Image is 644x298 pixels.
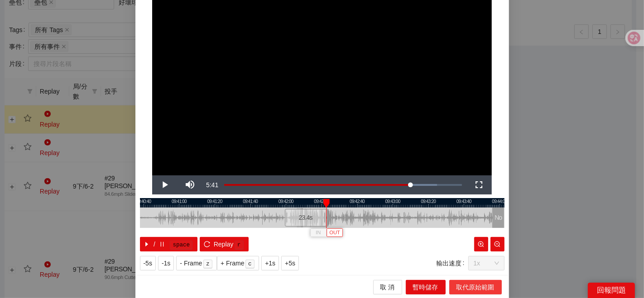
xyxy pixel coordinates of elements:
[449,280,502,294] button: 取代原始範圍
[140,256,156,270] button: -5s
[406,280,446,294] button: 暫時儲存
[144,258,152,268] span: -5s
[437,256,468,270] label: 輸出速度
[478,241,484,248] span: zoom-in
[245,260,255,269] kbd: c
[176,256,217,270] button: - Framez
[474,256,499,270] span: 1x
[140,237,198,251] button: caret-right/pausespace
[490,237,505,251] button: zoom-out
[200,237,248,251] button: reloadReplayr
[144,241,150,248] span: caret-right
[224,184,462,186] div: Progress Bar
[204,241,210,248] span: reload
[310,228,327,237] button: IN
[413,282,438,292] span: 暫時儲存
[329,229,340,237] span: OUT
[494,241,500,248] span: zoom-out
[327,228,343,237] button: OUT
[588,283,635,298] div: 回報問題
[265,258,275,268] span: +1s
[214,239,234,249] span: Replay
[221,258,245,268] span: + Frame
[217,256,259,270] button: + Framec
[457,282,495,292] span: 取代原始範圍
[203,260,212,269] kbd: z
[281,256,299,270] button: +5s
[180,258,202,268] span: - Frame
[159,241,165,248] span: pause
[162,258,170,268] span: -1s
[170,241,192,250] kbd: space
[285,209,327,227] div: 23.4 s
[178,175,203,194] button: Mute
[158,256,174,270] button: -1s
[154,239,155,249] span: /
[285,258,295,268] span: +5s
[466,175,492,194] button: Fullscreen
[373,280,402,294] button: 取 消
[235,241,244,250] kbd: r
[206,181,218,189] span: 5:41
[152,175,178,194] button: Play
[380,282,395,292] span: 取 消
[474,237,488,251] button: zoom-in
[261,256,279,270] button: +1s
